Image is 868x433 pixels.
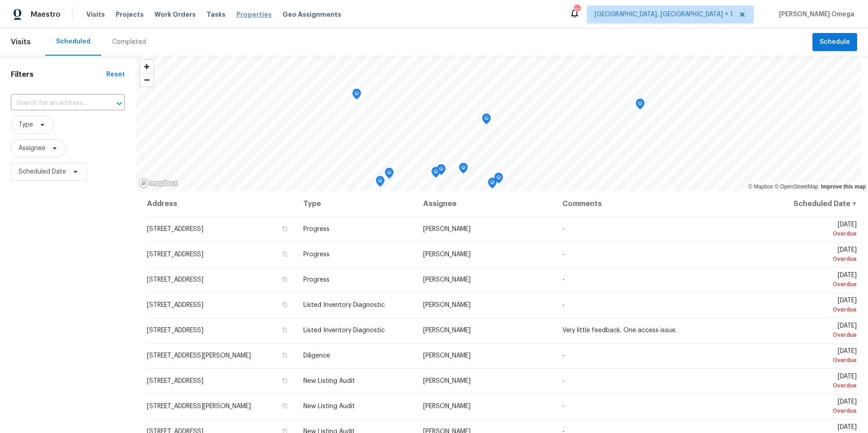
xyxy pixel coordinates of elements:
[776,323,857,339] span: [DATE]
[562,403,565,409] span: -
[19,120,33,129] span: Type
[207,11,226,18] span: Tasks
[555,191,769,216] th: Comments
[423,226,471,232] span: [PERSON_NAME]
[774,184,818,190] a: OpenStreetMap
[281,301,289,309] button: Copy Address
[303,251,330,258] span: Progress
[283,10,341,19] span: Geo Assignments
[303,327,385,334] span: Listed Inventory Diagnostic
[140,74,153,86] span: Zoom out
[281,275,289,283] button: Copy Address
[11,96,99,110] input: Search for an address...
[562,251,565,258] span: -
[776,247,857,264] span: [DATE]
[19,167,66,176] span: Scheduled Date
[147,353,251,359] span: [STREET_ADDRESS][PERSON_NAME]
[594,10,733,19] span: [GEOGRAPHIC_DATA], [GEOGRAPHIC_DATA] + 1
[147,378,203,384] span: [STREET_ADDRESS]
[769,191,857,216] th: Scheduled Date ↑
[116,10,144,19] span: Projects
[776,356,857,365] div: Overdue
[11,32,31,52] span: Visits
[776,297,857,314] span: [DATE]
[423,353,471,359] span: [PERSON_NAME]
[303,353,330,359] span: Diligence
[482,113,491,127] div: Map marker
[281,225,289,233] button: Copy Address
[821,184,866,190] a: Improve this map
[281,402,289,410] button: Copy Address
[423,251,471,258] span: [PERSON_NAME]
[423,327,471,334] span: [PERSON_NAME]
[776,330,857,339] div: Overdue
[416,191,555,216] th: Assignee
[147,327,203,334] span: [STREET_ADDRESS]
[459,163,468,177] div: Map marker
[376,176,385,190] div: Map marker
[820,37,850,48] span: Schedule
[776,254,857,264] div: Overdue
[155,10,196,19] span: Work Orders
[562,226,565,232] span: -
[776,272,857,289] span: [DATE]
[281,326,289,334] button: Copy Address
[236,10,272,19] span: Properties
[574,5,580,14] div: 107
[140,60,153,73] button: Zoom in
[562,302,565,308] span: -
[385,168,394,182] div: Map marker
[140,73,153,86] button: Zoom out
[776,399,857,415] span: [DATE]
[776,406,857,415] div: Overdue
[147,226,203,232] span: [STREET_ADDRESS]
[776,305,857,314] div: Overdue
[146,191,296,216] th: Address
[562,378,565,384] span: -
[106,70,125,79] div: Reset
[423,302,471,308] span: [PERSON_NAME]
[303,277,330,283] span: Progress
[303,226,330,232] span: Progress
[776,348,857,365] span: [DATE]
[19,144,45,153] span: Assignee
[494,173,503,187] div: Map marker
[86,10,105,19] span: Visits
[776,381,857,390] div: Overdue
[281,351,289,359] button: Copy Address
[303,302,385,308] span: Listed Inventory Diagnostic
[281,377,289,385] button: Copy Address
[636,99,645,113] div: Map marker
[147,277,203,283] span: [STREET_ADDRESS]
[147,251,203,258] span: [STREET_ADDRESS]
[488,178,497,192] div: Map marker
[562,327,677,334] span: Very little feedback. One access issue.
[56,37,90,46] div: Scheduled
[776,229,857,238] div: Overdue
[147,302,203,308] span: [STREET_ADDRESS]
[437,164,446,178] div: Map marker
[775,10,854,19] span: [PERSON_NAME] Omega
[812,33,857,52] button: Schedule
[303,403,355,409] span: New Listing Audit
[748,184,773,190] a: Mapbox
[11,70,106,79] h1: Filters
[113,97,126,110] button: Open
[138,178,178,188] a: Mapbox homepage
[423,277,471,283] span: [PERSON_NAME]
[776,221,857,238] span: [DATE]
[423,403,471,409] span: [PERSON_NAME]
[431,167,440,181] div: Map marker
[562,353,565,359] span: -
[423,378,471,384] span: [PERSON_NAME]
[147,403,251,409] span: [STREET_ADDRESS][PERSON_NAME]
[562,277,565,283] span: -
[303,378,355,384] span: New Listing Audit
[776,280,857,289] div: Overdue
[136,56,861,191] canvas: Map
[281,250,289,258] button: Copy Address
[776,373,857,390] span: [DATE]
[352,89,361,103] div: Map marker
[296,191,416,216] th: Type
